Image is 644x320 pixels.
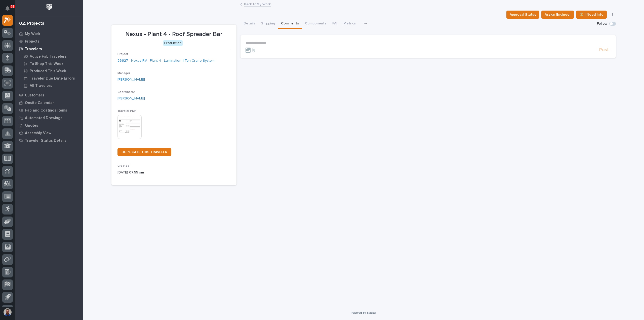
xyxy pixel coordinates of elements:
span: DUPLICATE THIS TRAVELER [122,150,167,154]
div: 02. Projects [19,21,44,26]
button: Metrics [340,19,359,29]
span: Post [599,47,609,53]
p: To Shop This Week [30,62,63,66]
a: DUPLICATE THIS TRAVELER [117,148,171,156]
button: Post [597,47,611,53]
p: Traveler Status Details [25,138,66,143]
button: Notifications [2,3,13,14]
span: ⏳ I Need Info [579,12,603,18]
span: Created [117,164,129,167]
a: All Travelers [19,82,83,89]
a: Onsite Calendar [15,99,83,106]
a: [PERSON_NAME] [117,77,145,82]
a: Quotes [15,122,83,129]
p: Traveler Due Date Errors [30,76,75,81]
a: Projects [15,38,83,45]
a: 26627 - Nexus RV - Plant 4 - Lamination 1-Ton Crane System [117,58,215,63]
button: Shipping [258,19,278,29]
span: Manager [117,72,130,75]
span: Assign Engineer [545,12,571,18]
a: [PERSON_NAME] [117,96,145,101]
button: ⏳ I Need Info [576,11,607,19]
a: Fab and Coatings Items [15,106,83,114]
button: Details [240,19,258,29]
p: Follow [597,22,607,26]
p: Produced This Week [30,69,66,74]
p: Nexus - Plant 4 - Roof Spreader Bar [117,31,230,38]
p: Fab and Coatings Items [25,108,67,113]
p: Automated Drawings [25,116,62,120]
p: Customers [25,93,44,98]
button: FAI [329,19,340,29]
p: Quotes [25,123,38,128]
p: Assembly View [25,131,51,135]
span: Project [117,53,128,56]
button: Assign Engineer [541,11,574,19]
div: Production [163,40,183,46]
p: 32 [11,5,14,8]
a: Traveler Due Date Errors [19,75,83,82]
a: Customers [15,91,83,99]
p: All Travelers [30,84,52,88]
a: My Work [15,30,83,38]
a: Produced This Week [19,67,83,75]
span: Approval Status [510,12,536,18]
span: Coordinator [117,91,135,94]
button: Comments [278,19,302,29]
span: Traveler PDF [117,110,136,113]
button: users-avatar [2,307,13,317]
button: Components [302,19,329,29]
p: [DATE] 07:55 am [117,170,230,175]
img: Workspace Logo [45,3,54,12]
p: Travelers [25,47,42,51]
div: Notifications32 [6,6,13,14]
a: Travelers [15,45,83,53]
p: Projects [25,39,39,44]
p: Onsite Calendar [25,101,54,105]
a: To Shop This Week [19,60,83,67]
p: Active Fab Travelers [30,54,67,59]
a: Assembly View [15,129,83,137]
a: Automated Drawings [15,114,83,122]
a: Back toMy Work [244,1,271,7]
a: Active Fab Travelers [19,53,83,60]
a: Powered By Stacker [351,311,376,314]
a: Traveler Status Details [15,137,83,144]
p: My Work [25,32,40,36]
button: Approval Status [506,11,539,19]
